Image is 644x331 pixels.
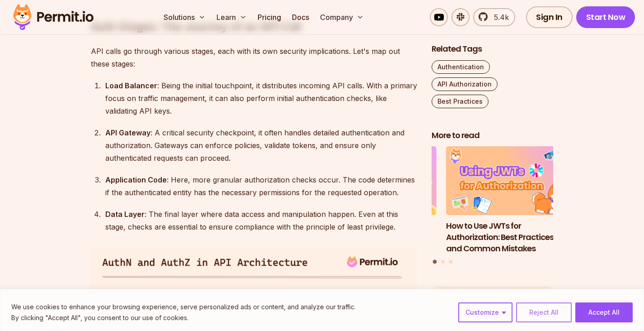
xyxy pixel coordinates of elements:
[446,147,568,216] img: How to Use JWTs for Authorization: Best Practices and Common Mistakes
[432,60,490,74] a: Authentication
[105,79,417,117] div: : Being the initial touchpoint, it distributes incoming API calls. With a primary focus on traffi...
[315,221,437,243] h3: A Guide to Bearer Tokens: JWT vs. Opaque Tokens
[9,2,98,33] img: Permit logo
[446,147,568,254] li: 1 of 3
[315,147,437,254] li: 3 of 3
[105,126,417,164] div: : A critical security checkpoint, it often handles detailed authentication and authorization. Gat...
[576,6,635,28] a: Start Now
[254,8,285,26] a: Pricing
[105,210,145,219] strong: Data Layer
[432,95,489,108] a: Best Practices
[316,8,367,26] button: Company
[432,130,554,141] h2: More to read
[105,81,157,90] strong: Load Balancer
[105,128,150,137] strong: API Gateway
[441,260,445,264] button: Go to slide 2
[526,6,573,28] a: Sign In
[516,302,572,322] button: Reject All
[432,43,554,55] h2: Related Tags
[432,77,498,91] a: API Authorization
[160,8,209,26] button: Solutions
[288,8,313,26] a: Docs
[575,302,633,322] button: Accept All
[11,302,356,312] p: We use cookies to enhance your browsing experience, serve personalized ads or content, and analyz...
[449,260,452,264] button: Go to slide 3
[11,312,356,323] p: By clicking "Accept All", you consent to our use of cookies.
[458,302,512,322] button: Customize
[432,147,554,265] div: Posts
[315,147,437,216] img: A Guide to Bearer Tokens: JWT vs. Opaque Tokens
[105,175,167,184] strong: Application Code
[91,45,417,70] p: API calls go through various stages, each with its own security implications. Let's map out these...
[433,260,437,264] button: Go to slide 1
[489,12,509,23] span: 5.4k
[213,8,250,26] button: Learn
[446,221,568,254] h3: How to Use JWTs for Authorization: Best Practices and Common Mistakes
[446,147,568,254] a: How to Use JWTs for Authorization: Best Practices and Common MistakesHow to Use JWTs for Authoriz...
[473,8,515,26] a: 5.4k
[105,208,417,233] div: : The final layer where data access and manipulation happen. Even at this stage, checks are essen...
[105,173,417,199] div: : Here, more granular authorization checks occur. The code determines if the authenticated entity...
